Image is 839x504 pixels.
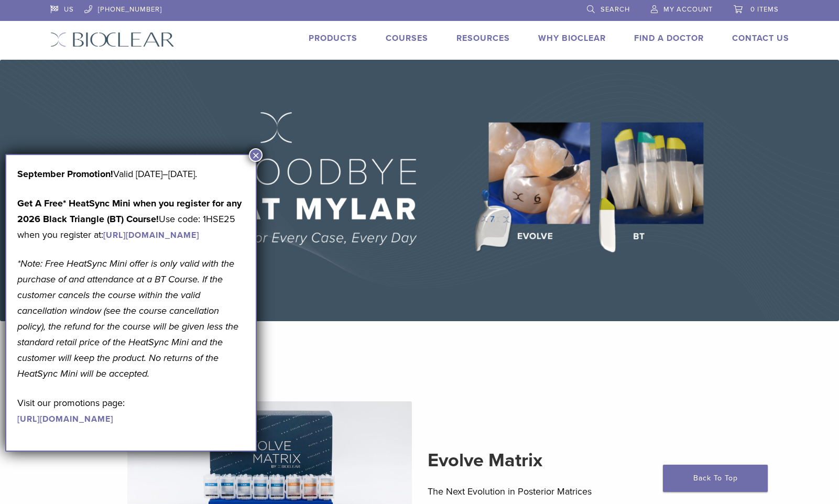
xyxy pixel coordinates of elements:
[17,166,245,182] p: Valid [DATE]–[DATE].
[17,168,113,180] b: September Promotion!
[386,33,428,43] a: Courses
[50,32,175,47] img: Bioclear
[428,484,712,499] p: The Next Evolution in Posterior Matrices
[17,395,245,426] p: Visit our promotions page:
[17,258,238,379] em: *Note: Free HeatSync Mini offer is only valid with the purchase of and attendance at a BT Course....
[601,5,630,14] span: Search
[17,414,113,424] a: [URL][DOMAIN_NAME]
[17,198,242,225] strong: Get A Free* HeatSync Mini when you register for any 2026 Black Triangle (BT) Course!
[538,33,606,43] a: Why Bioclear
[663,465,768,492] a: Back To Top
[663,5,713,14] span: My Account
[750,5,779,14] span: 0 items
[309,33,357,43] a: Products
[456,33,510,43] a: Resources
[428,448,712,473] h2: Evolve Matrix
[732,33,789,43] a: Contact Us
[634,33,704,43] a: Find A Doctor
[103,230,199,240] a: [URL][DOMAIN_NAME]
[249,148,263,162] button: Close
[17,195,245,243] p: Use code: 1HSE25 when you register at:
